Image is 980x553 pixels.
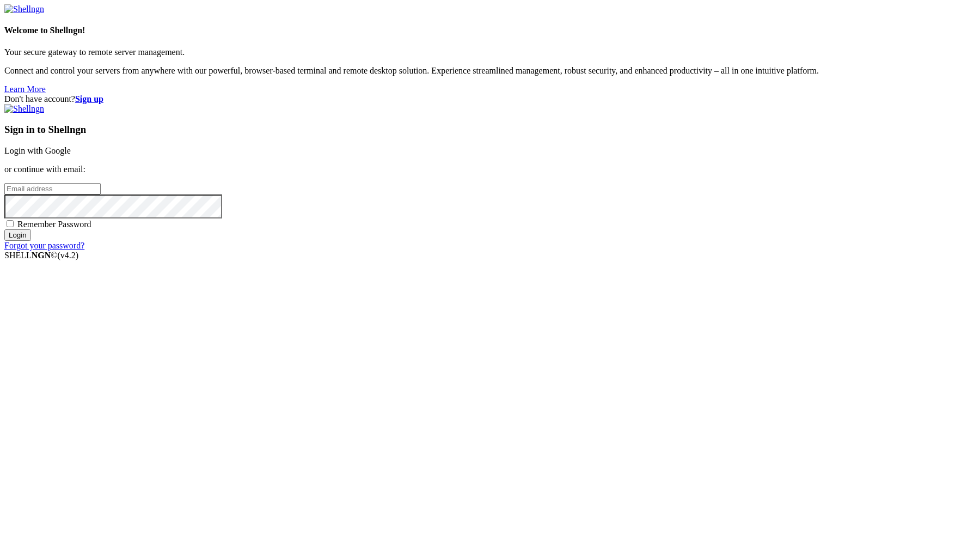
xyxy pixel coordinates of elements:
[4,124,976,136] h3: Sign in to Shellngn
[7,220,14,227] input: Remember Password
[4,66,976,76] p: Connect and control your servers from anywhere with our powerful, browser-based terminal and remo...
[4,229,31,241] input: Login
[4,47,976,57] p: Your secure gateway to remote server management.
[4,4,44,14] img: Shellngn
[75,94,103,104] a: Sign up
[58,251,79,260] span: 4.2.0
[4,241,84,250] a: Forgot your password?
[4,165,976,174] p: or continue with email:
[32,251,51,260] b: NGN
[4,183,101,195] input: Email address
[4,104,44,114] img: Shellngn
[17,220,91,229] span: Remember Password
[4,84,46,94] a: Learn More
[4,146,71,155] a: Login with Google
[4,251,78,260] span: SHELL ©
[4,94,976,104] div: Don't have account?
[4,26,976,35] h4: Welcome to Shellngn!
